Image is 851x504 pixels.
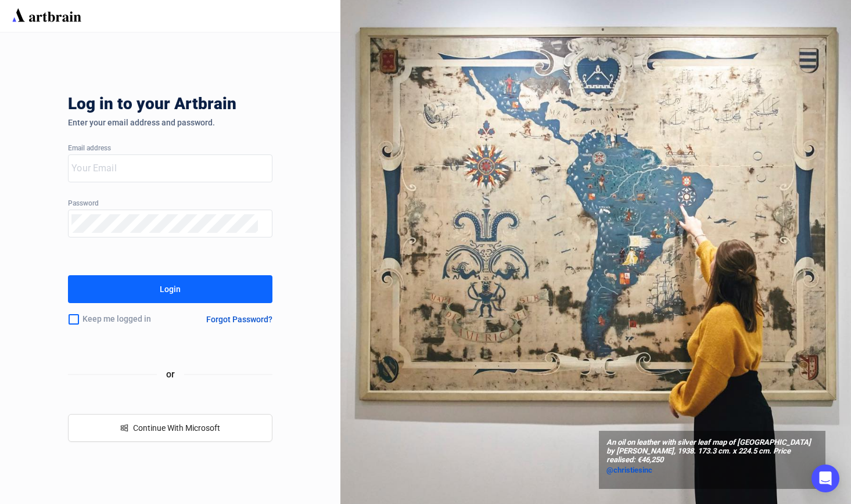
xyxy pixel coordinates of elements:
[811,465,839,492] div: Open Intercom Messenger
[68,200,272,208] div: Password
[68,307,180,332] div: Keep me logged in
[606,466,652,474] span: @christiesinc
[206,315,272,324] div: Forgot Password?
[71,159,258,178] input: Your Email
[606,465,818,476] a: @christiesinc
[133,423,220,433] span: Continue With Microsoft
[160,280,181,298] div: Login
[68,118,272,127] div: Enter your email address and password.
[68,414,272,442] button: windowsContinue With Microsoft
[68,145,272,153] div: Email address
[68,275,272,303] button: Login
[157,367,184,381] span: or
[120,424,128,432] span: windows
[606,438,818,465] span: An oil on leather with silver leaf map of [GEOGRAPHIC_DATA] by [PERSON_NAME], 1938. 173.3 cm. x 2...
[68,95,416,118] div: Log in to your Artbrain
